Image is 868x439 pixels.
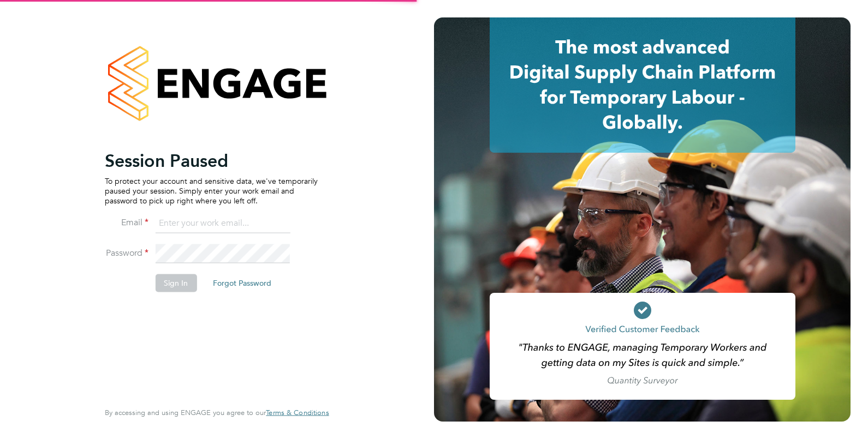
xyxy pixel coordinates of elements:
[155,214,290,233] input: Enter your work email...
[105,217,148,228] label: Email
[105,149,318,171] h2: Session Paused
[105,176,318,206] p: To protect your account and sensitive data, we've temporarily paused your session. Simply enter y...
[155,274,197,292] button: Sign In
[266,408,329,417] span: Terms & Conditions
[266,408,329,417] a: Terms & Conditions
[105,408,329,417] span: By accessing and using ENGAGE you agree to our
[204,274,280,292] button: Forgot Password
[105,247,148,258] label: Password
